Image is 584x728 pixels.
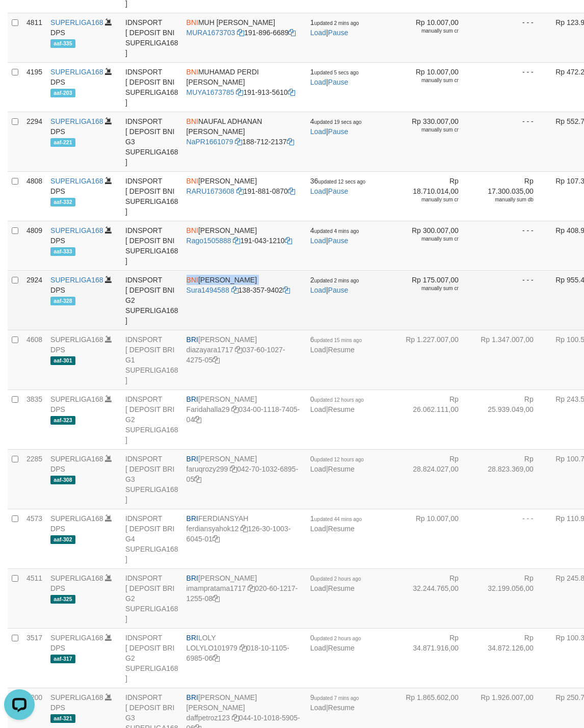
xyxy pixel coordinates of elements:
a: LOLYLO101979 [187,644,237,652]
td: Rp 28.824.027,00 [399,449,474,509]
span: | [310,693,359,712]
td: DPS [46,628,121,688]
span: updated 4 mins ago [314,228,359,234]
a: SUPERLIGA168 [50,574,103,582]
a: MURA1673703 [187,29,235,37]
a: Copy LOLYLO101979 to clipboard [240,644,247,652]
td: DPS [46,568,121,628]
a: Faridahalla29 [187,405,230,413]
a: Pause [328,237,349,245]
td: 3517 [22,628,46,688]
td: - - - [474,62,549,112]
span: BRI [187,395,198,403]
td: - - - [474,509,549,568]
td: Rp 1.227.007,00 [399,330,474,389]
a: NaPR1661079 [187,138,233,146]
a: Copy Sura1494588 to clipboard [231,286,238,294]
td: 4811 [22,13,46,62]
span: | [310,514,362,533]
td: 4808 [22,171,46,221]
td: Rp 32.199.056,00 [474,568,549,628]
a: Load [310,29,326,37]
span: BRI [187,514,198,523]
td: - - - [474,112,549,171]
a: Copy ferdiansyahok12 to clipboard [241,525,248,533]
span: updated 12 hours ago [314,397,364,403]
span: 4 [310,117,362,125]
span: BNI [187,68,198,76]
span: | [310,117,362,136]
a: daffpetroz123 [187,714,230,722]
a: Load [310,405,326,413]
span: 1 [310,18,359,27]
a: Resume [328,405,355,413]
span: BNI [187,276,198,284]
a: Pause [328,286,349,294]
span: BNI [187,18,198,27]
a: SUPERLIGA168 [50,276,103,284]
td: Rp 18.710.014,00 [399,171,474,221]
span: aaf-317 [50,655,75,663]
a: Copy 042701032689505 to clipboard [194,475,201,483]
a: Pause [328,29,349,37]
span: BNI [187,226,198,235]
a: Load [310,346,326,354]
a: Copy 1887122137 to clipboard [287,138,294,146]
a: Load [310,704,326,712]
td: LOLY 018-10-1105-6985-06 [182,628,306,688]
span: BRI [187,574,198,582]
span: 4 [310,226,359,235]
span: 1 [310,514,362,523]
td: Rp 28.823.369,00 [474,449,549,509]
td: Rp 10.007,00 [399,509,474,568]
span: | [310,395,364,413]
span: aaf-335 [50,39,75,48]
a: Copy faruqrozy299 to clipboard [230,465,237,473]
span: updated 12 secs ago [318,179,365,185]
span: | [310,68,359,86]
a: Sura1494588 [187,286,229,294]
span: 0 [310,455,364,463]
td: Rp 300.007,00 [399,221,474,270]
a: Copy 1918966689 to clipboard [288,29,296,37]
a: Copy MURA1673703 to clipboard [237,29,244,37]
td: DPS [46,221,121,270]
a: Copy diazayara1717 to clipboard [235,346,242,354]
a: Copy 034001118740504 to clipboard [194,415,201,424]
a: Copy 1918810870 to clipboard [288,187,295,195]
td: IDNSPORT [ DEPOSIT BNI SUPERLIGA168 ] [121,171,182,221]
td: Rp 10.007,00 [399,62,474,112]
a: Pause [328,187,349,195]
span: | [310,177,365,195]
a: Resume [328,644,355,652]
td: MUHAMAD PERDI [PERSON_NAME] 191-913-5610 [182,62,306,112]
td: Rp 32.244.765,00 [399,568,474,628]
td: DPS [46,330,121,389]
a: SUPERLIGA168 [50,226,103,235]
span: BRI [187,634,198,642]
td: - - - [474,13,549,62]
span: | [310,226,359,245]
a: Resume [328,465,355,473]
td: 4608 [22,330,46,389]
span: aaf-333 [50,247,75,256]
td: 4511 [22,568,46,628]
span: 36 [310,177,365,185]
span: updated 44 mins ago [314,516,362,522]
span: updated 15 mins ago [314,337,362,343]
td: 4195 [22,62,46,112]
div: manually sum cr [403,236,459,243]
a: SUPERLIGA168 [50,117,103,125]
td: 2285 [22,449,46,509]
span: 0 [310,574,361,582]
a: Copy 1910431210 to clipboard [285,237,292,245]
td: IDNSPORT [ DEPOSIT BNI SUPERLIGA168 ] [121,13,182,62]
td: FERDIANSYAH 126-30-1003-6045-01 [182,509,306,568]
a: Copy MUYA1673785 to clipboard [236,88,243,96]
a: RARU1673608 [187,187,234,195]
span: updated 2 hours ago [314,636,361,641]
td: DPS [46,13,121,62]
a: faruqrozy299 [187,465,228,473]
div: manually sum cr [403,28,459,35]
td: DPS [46,270,121,330]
